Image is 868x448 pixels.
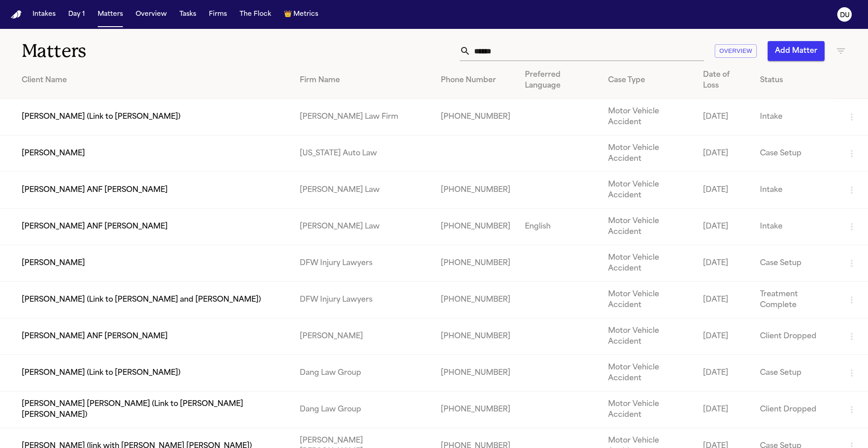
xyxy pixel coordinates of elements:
button: Matters [94,6,127,23]
td: [PERSON_NAME] Law Firm [292,99,434,135]
td: [PHONE_NUMBER] [434,355,518,392]
td: DFW Injury Lawyers [292,282,434,318]
td: Intake [753,99,839,135]
td: Motor Vehicle Accident [601,318,696,355]
div: Status [760,75,832,86]
td: Motor Vehicle Accident [601,135,696,172]
td: Intake [753,172,839,209]
button: Day 1 [65,6,89,23]
td: DFW Injury Lawyers [292,245,434,282]
td: [DATE] [696,355,752,392]
div: Preferred Language [525,70,594,91]
img: Finch Logo [11,10,22,19]
td: Motor Vehicle Accident [601,282,696,318]
div: Case Type [608,75,689,86]
td: Motor Vehicle Accident [601,209,696,245]
td: Dang Law Group [292,392,434,428]
button: Firms [205,6,231,23]
td: Motor Vehicle Accident [601,392,696,428]
td: Client Dropped [753,318,839,355]
td: Motor Vehicle Accident [601,172,696,209]
button: Overview [715,44,757,58]
td: [PHONE_NUMBER] [434,318,518,355]
td: Case Setup [753,245,839,282]
td: Intake [753,209,839,245]
td: [PERSON_NAME] Law [292,209,434,245]
td: [PHONE_NUMBER] [434,209,518,245]
td: [DATE] [696,392,752,428]
td: [DATE] [696,282,752,318]
td: [DATE] [696,135,752,172]
td: [PHONE_NUMBER] [434,392,518,428]
div: Phone Number [441,75,510,86]
td: English [518,209,601,245]
td: [PHONE_NUMBER] [434,245,518,282]
td: [PERSON_NAME] Law [292,172,434,209]
td: [US_STATE] Auto Law [292,135,434,172]
td: [PERSON_NAME] [292,318,434,355]
td: [DATE] [696,99,752,135]
td: [PHONE_NUMBER] [434,99,518,135]
div: Client Name [22,75,285,86]
td: [PHONE_NUMBER] [434,172,518,209]
td: Treatment Complete [753,282,839,318]
a: Home [11,10,22,19]
td: Case Setup [753,135,839,172]
td: [PHONE_NUMBER] [434,282,518,318]
button: Tasks [176,6,200,23]
td: Motor Vehicle Accident [601,99,696,135]
td: Motor Vehicle Accident [601,355,696,392]
td: [DATE] [696,209,752,245]
button: Overview [132,6,170,23]
button: crownMetrics [280,6,322,23]
td: Client Dropped [753,392,839,428]
button: Add Matter [768,41,825,61]
td: Dang Law Group [292,355,434,392]
div: Firm Name [300,75,426,86]
div: Date of Loss [703,70,745,91]
td: [DATE] [696,172,752,209]
td: Case Setup [753,355,839,392]
button: The Flock [236,6,275,23]
td: Motor Vehicle Accident [601,245,696,282]
td: [DATE] [696,318,752,355]
h1: Matters [22,40,262,62]
button: Intakes [29,6,59,23]
td: [DATE] [696,245,752,282]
